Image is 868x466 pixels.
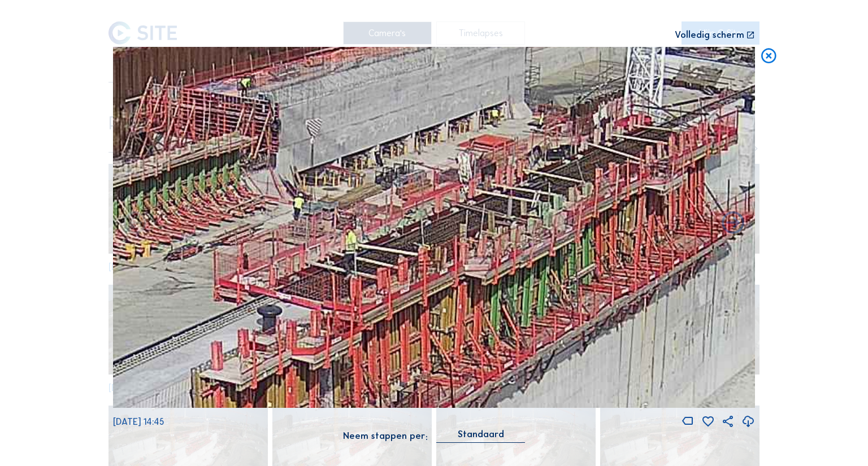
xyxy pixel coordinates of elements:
div: Standaard [458,429,504,439]
i: Forward [121,210,149,237]
div: Neem stappen per: [343,432,428,441]
div: Standaard [436,429,525,442]
span: [DATE] 14:45 [113,416,164,427]
div: Volledig scherm [675,31,744,40]
i: Back [719,210,747,237]
img: Image [113,47,755,408]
